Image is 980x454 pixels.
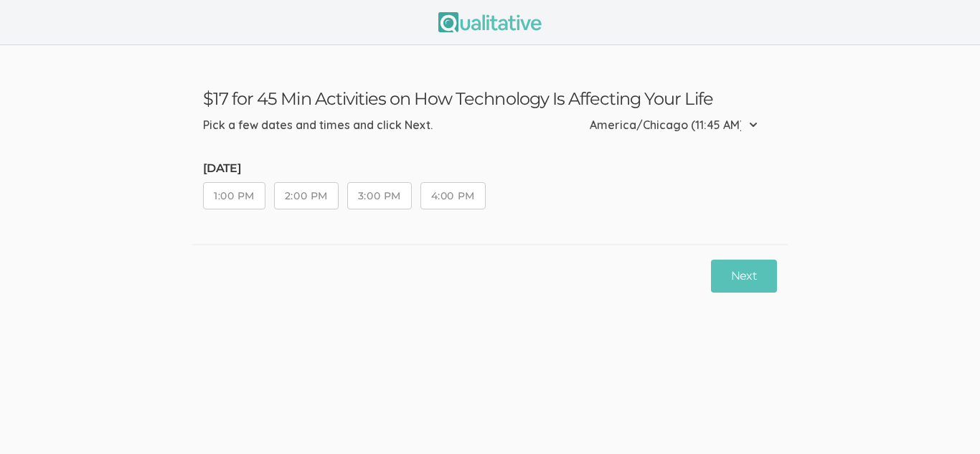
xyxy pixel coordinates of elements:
[711,260,777,293] button: Next
[203,117,433,133] div: Pick a few dates and times and click Next.
[203,182,265,209] button: 1:00 PM
[438,12,542,32] img: Qualitative
[203,88,777,109] h3: $17 for 45 Min Activities on How Technology Is Affecting Your Life
[347,182,412,209] button: 3:00 PM
[274,182,339,209] button: 2:00 PM
[420,182,486,209] button: 4:00 PM
[203,162,494,175] h5: [DATE]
